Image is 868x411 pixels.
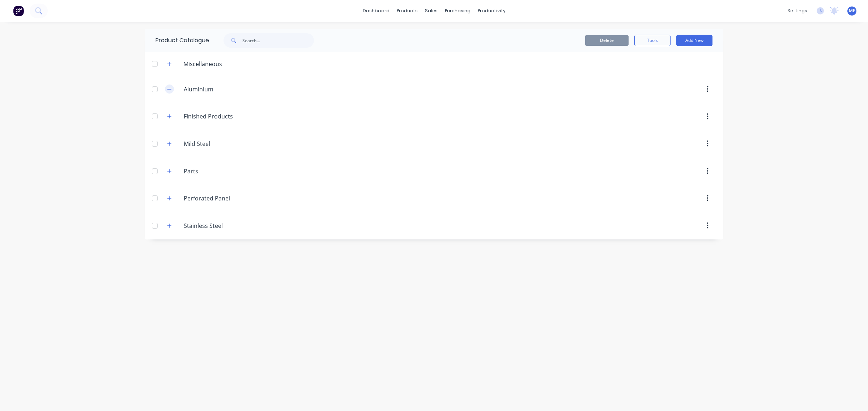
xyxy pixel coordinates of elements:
button: Delete [585,35,629,46]
img: Factory [13,5,24,16]
div: products [393,5,421,16]
button: Tools [634,35,671,46]
input: Enter category name [184,112,270,121]
input: Search... [242,33,314,48]
span: ME [849,8,855,14]
div: purchasing [441,5,474,16]
a: dashboard [359,5,393,16]
input: Enter category name [184,194,270,203]
div: Product Catalogue [145,29,209,52]
div: productivity [474,5,509,16]
div: settings [784,5,811,16]
div: Miscellaneous [178,60,228,68]
input: Enter category name [184,85,270,94]
input: Enter category name [184,221,270,230]
button: Add New [676,35,712,46]
div: sales [421,5,441,16]
input: Enter category name [184,167,270,176]
input: Enter category name [184,139,270,148]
